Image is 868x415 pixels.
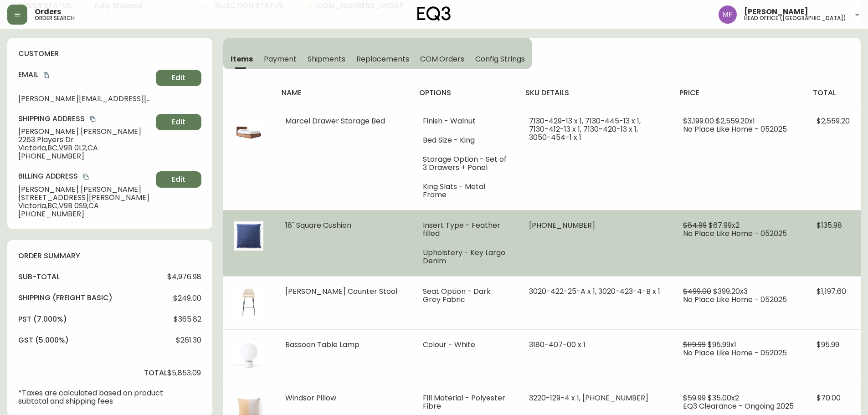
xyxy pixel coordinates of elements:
[529,220,595,231] span: [PHONE_NUMBER]
[683,339,706,350] span: $119.99
[356,54,409,64] span: Replacements
[234,341,263,370] img: 90cb9db2-809a-443b-aa40-9e03228e452a.jpg
[744,15,846,21] h5: head office ([GEOGRAPHIC_DATA])
[264,54,297,64] span: Payment
[525,88,665,98] h4: sku details
[167,369,201,377] span: $5,853.09
[683,286,711,297] span: $499.00
[423,117,507,125] li: Finish - Walnut
[417,6,451,21] img: logo
[18,95,152,103] span: [PERSON_NAME][EMAIL_ADDRESS][DOMAIN_NAME]
[420,54,465,64] span: COM Orders
[156,171,201,188] button: Edit
[18,202,152,210] span: Victoria , BC , V9B 0S9 , CA
[42,71,51,80] button: copy
[18,128,152,136] span: [PERSON_NAME] [PERSON_NAME]
[82,172,91,181] button: copy
[817,286,846,297] span: $1,197.60
[683,228,787,239] span: No Place Like Home - 052025
[529,116,641,143] span: 7130-429-13 x 1, 7130-445-13 x 1, 7130-412-13 x 1, 7130-420-13 x 1, 3050-454-1 x 1
[679,88,798,98] h4: price
[172,117,185,127] span: Edit
[708,393,739,403] span: $35.00 x 2
[683,393,706,403] span: $59.99
[719,5,737,24] img: 91cf6c4ea787f0dec862db02e33d59b3
[423,394,507,410] li: Fill Material - Polyester Fibre
[18,136,152,144] span: 2263 Players Dr
[18,210,152,218] span: [PHONE_NUMBER]
[817,393,841,403] span: $70.00
[144,368,167,378] h4: total
[285,393,336,403] span: Windsor Pillow
[234,117,263,146] img: 9a7b4199-79b1-4808-9d19-3b0492f18d4a.jpg
[285,286,397,297] span: [PERSON_NAME] Counter Stool
[423,341,507,349] li: Colour - White
[18,251,201,261] h4: order summary
[817,339,839,350] span: $95.99
[234,221,263,251] img: b2c718a3-2700-40a4-a0f6-5bb3ff0dc4bd.jpg
[683,294,787,305] span: No Place Like Home - 052025
[423,136,507,144] li: Bed Size - King
[529,339,586,350] span: 3180-407-00 x 1
[683,401,794,411] span: EQ3 Clearance - Ongoing 2025
[285,116,385,126] span: Marcel Drawer Storage Bed
[423,287,507,304] li: Seat Option - Dark Grey Fabric
[683,220,707,231] span: $84.99
[172,174,185,184] span: Edit
[173,294,201,302] span: $249.00
[174,315,201,323] span: $365.82
[419,88,511,98] h4: options
[18,272,60,282] h4: sub-total
[18,171,152,181] h4: Billing Address
[18,185,152,194] span: [PERSON_NAME] [PERSON_NAME]
[35,15,75,21] h5: order search
[282,88,405,98] h4: name
[172,73,185,83] span: Edit
[88,114,98,123] button: copy
[529,286,660,297] span: 3020-422-25-A x 1, 3020-423-4-B x 1
[423,221,507,238] li: Insert Type - Feather filled
[35,8,61,15] span: Orders
[285,339,360,350] span: Bassoon Table Lamp
[156,114,201,130] button: Edit
[423,183,507,199] li: King Slats - Metal Frame
[18,70,152,80] h4: Email
[683,348,787,358] span: No Place Like Home - 052025
[231,54,253,64] span: Items
[18,314,67,324] h4: pst (7.000%)
[817,116,850,126] span: $2,559.20
[176,336,201,344] span: $261.30
[423,249,507,265] li: Upholstery - Key Largo Denim
[18,114,152,124] h4: Shipping Address
[308,54,346,64] span: Shipments
[18,389,167,405] p: *Taxes are calculated based on product subtotal and shipping fees
[683,124,787,134] span: No Place Like Home - 052025
[529,393,648,403] span: 3220-129-4 x 1, [PHONE_NUMBER]
[817,220,842,231] span: $135.98
[18,194,152,202] span: [STREET_ADDRESS][PERSON_NAME]
[234,287,263,317] img: 025a6ca1-89c2-4686-b9e2-361c2a39968d.jpg
[423,155,507,172] li: Storage Option - Set of 3 Drawers + Panel
[18,152,152,160] span: [PHONE_NUMBER]
[285,220,351,231] span: 18" Square Cushion
[709,220,740,231] span: $67.99 x 2
[716,116,755,126] span: $2,559.20 x 1
[475,54,524,64] span: Config Strings
[813,88,853,98] h4: total
[18,335,69,345] h4: gst (5.000%)
[683,116,714,126] span: $3,199.00
[156,70,201,86] button: Edit
[713,286,748,297] span: $399.20 x 3
[167,273,201,281] span: $4,976.98
[18,144,152,152] span: Victoria , BC , V9B 0L2 , CA
[18,49,201,59] h4: customer
[18,293,113,303] h4: Shipping ( Freight Basic )
[744,8,808,15] span: [PERSON_NAME]
[708,339,736,350] span: $95.99 x 1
